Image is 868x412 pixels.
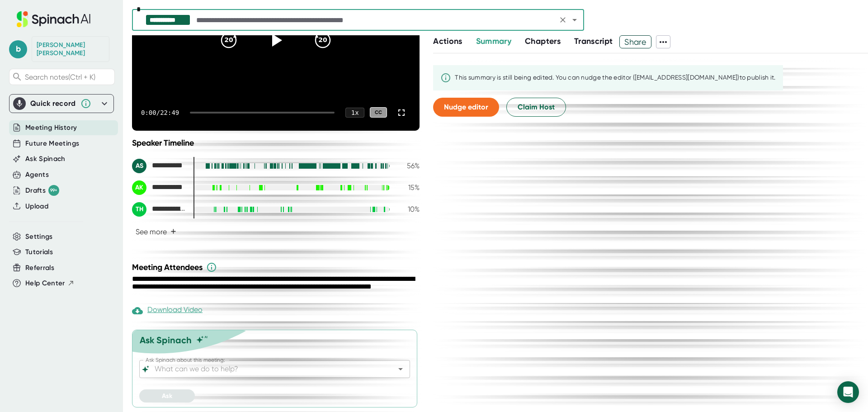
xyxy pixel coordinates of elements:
div: AS [132,159,146,173]
button: See more+ [132,224,180,240]
span: Summary [476,36,511,46]
button: Claim Host [506,98,566,117]
div: Meeting Attendees [132,262,422,273]
div: TH [132,202,146,217]
button: Upload [25,201,48,212]
div: Drafts [25,185,59,196]
button: Share [619,35,651,48]
button: Transcript [574,35,613,47]
button: Ask [139,389,195,403]
button: Chapters [525,35,561,47]
div: Open Intercom Messenger [837,381,859,403]
div: AK [132,180,146,195]
span: Actions [433,36,462,46]
span: b [9,40,27,58]
button: Ask Spinach [25,154,66,164]
span: + [170,228,176,235]
span: Search notes (Ctrl + K) [25,73,95,81]
div: This summary is still being edited. You can nudge the editor ([EMAIL_ADDRESS][DOMAIN_NAME]) to pu... [455,74,776,82]
span: Help Center [25,278,65,289]
button: Open [568,14,581,26]
button: Help Center [25,278,75,289]
button: Clear [557,14,569,26]
div: 15 % [397,183,420,192]
span: Ask [162,392,172,400]
button: Future Meetings [25,138,79,149]
input: What can we do to help? [153,363,381,375]
div: 0:00 / 22:49 [141,109,179,116]
button: Summary [476,35,511,47]
button: Referrals [25,263,54,273]
button: Nudge editor [433,98,499,117]
button: Meeting History [25,123,77,133]
div: Speaker Timeline [132,138,420,148]
div: 56 % [397,161,420,170]
div: 1 x [345,108,364,118]
button: Actions [433,35,462,47]
div: Download Video [132,305,203,316]
button: Agents [25,170,49,180]
span: Transcript [574,36,613,46]
button: Tutorials [25,247,53,257]
div: Brady Rowe [37,41,104,57]
span: Share [620,34,651,50]
div: Quick record [13,95,110,113]
div: Amanda Koch [132,180,186,195]
button: Settings [25,232,53,242]
span: Chapters [525,36,561,46]
button: Drafts 99+ [25,185,59,196]
span: Claim Host [518,102,555,113]
div: Taylor Hanson [132,202,186,217]
div: 99+ [48,185,59,196]
button: Open [394,363,407,375]
div: CC [370,107,387,118]
div: 10 % [397,205,420,213]
span: Nudge editor [444,103,488,111]
div: Ask Spinach [140,335,192,346]
div: Quick record [30,99,76,108]
div: Anna Strejc [132,159,186,173]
